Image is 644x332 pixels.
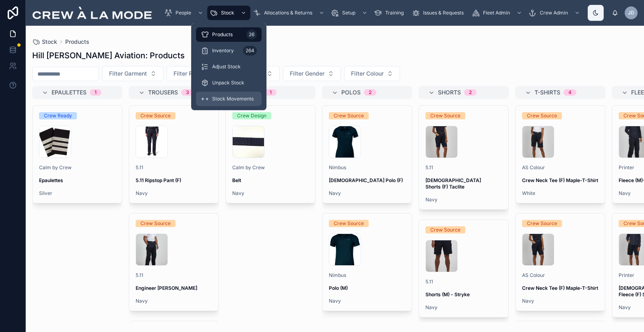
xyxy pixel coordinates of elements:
a: Navy [425,304,438,311]
a: Training [372,6,409,20]
span: Printer [619,272,634,279]
div: Crew Source [430,112,460,119]
a: Issues & Requests [409,6,469,20]
a: Navy [136,190,148,197]
a: Crew Source5.11Shorts (M) - StrykeNavy [419,219,509,318]
div: Crew Design [237,112,266,119]
h1: Hill [PERSON_NAME] Aviation: Products [32,50,185,61]
strong: Shorts (M) - Stryke [425,291,470,297]
a: Stock Movements [196,92,262,106]
a: Navy [619,190,631,197]
a: Crew Source5.11[DEMOGRAPHIC_DATA] Shorts (F) TacliteNavy [419,105,509,210]
a: Silver [39,190,52,197]
a: Allocations & Returns [250,6,328,20]
span: Training [385,10,404,16]
strong: [DEMOGRAPHIC_DATA] Polo (F) [329,177,403,183]
span: Printer [619,164,634,171]
span: Navy [136,298,148,304]
a: White [522,190,535,197]
a: 5.11 [425,279,433,285]
span: Polos [341,88,361,96]
strong: Belt [232,177,241,183]
a: Setup [328,6,372,20]
a: Navy [522,298,534,304]
div: Crew Ready [44,112,72,119]
div: Crew Source [140,220,171,227]
strong: Crew Neck Tee (F) Maple-T-Shirt [522,177,598,183]
a: AS Colour [522,164,545,171]
a: Navy [619,304,631,311]
strong: Engineer [PERSON_NAME] [136,285,197,291]
span: Stock Movements [212,96,254,102]
span: Unpack Stock [212,80,244,86]
button: Select Button [283,66,341,81]
strong: [DEMOGRAPHIC_DATA] Shorts (F) Taclite [425,177,482,190]
div: Crew Source [334,112,364,119]
a: Products [65,38,89,46]
a: Navy [329,298,341,304]
a: Adjust Stock [196,59,262,74]
button: Select Button [167,66,222,81]
a: Nimbus [329,272,346,279]
div: 264 [243,46,257,55]
span: 5.11 [136,164,143,171]
span: Setup [342,10,355,16]
a: Navy [232,190,244,197]
span: Filter Range [173,70,206,78]
a: Crew SourceAS ColourCrew Neck Tee (F) Maple-T-ShirtNavy [515,213,605,311]
a: 5.11 [425,164,433,171]
span: Issues & Requests [423,10,464,16]
span: Stock [221,10,234,16]
div: Crew Source [430,226,460,234]
span: Trousers [148,88,178,96]
span: Allocations & Returns [264,10,312,16]
div: Crew Source [140,112,171,119]
a: 5.11 [136,272,143,279]
button: Select Button [344,66,400,81]
span: Stock [42,38,57,46]
a: Navy [329,190,341,197]
a: Stock [207,6,250,20]
a: Products26 [196,27,262,42]
strong: 5.11 Ripstop Pant (F) [136,177,181,183]
span: Epaulettes [52,88,87,96]
div: Crew Source [527,220,557,227]
div: 2 [469,89,472,96]
span: Products [212,31,233,38]
a: Crew Admin [526,6,584,20]
a: Crew DesignCalm by CrewBeltNavy [225,105,316,203]
a: AS Colour [522,272,545,279]
img: App logo [32,6,152,19]
span: Filter Colour [351,70,384,78]
a: Crew Source5.11Engineer [PERSON_NAME]Navy [129,213,219,311]
div: Crew Source [527,112,557,119]
a: Calm by Crew [232,164,265,171]
span: Filter Gender [290,70,324,78]
a: Navy [425,197,438,203]
span: People [175,10,191,16]
a: Calm by Crew [39,164,72,171]
div: 3 [186,89,189,96]
a: Crew SourceNimbusPolo (M)Navy [322,213,412,311]
a: Crew Source5.115.11 Ripstop Pant (F)Navy [129,105,219,203]
strong: Epaulettes [39,177,63,183]
span: Inventory [212,47,234,54]
div: Crew Source [334,220,364,227]
span: Filter Garment [109,70,147,78]
span: Nimbus [329,164,346,171]
span: JD [628,10,634,16]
